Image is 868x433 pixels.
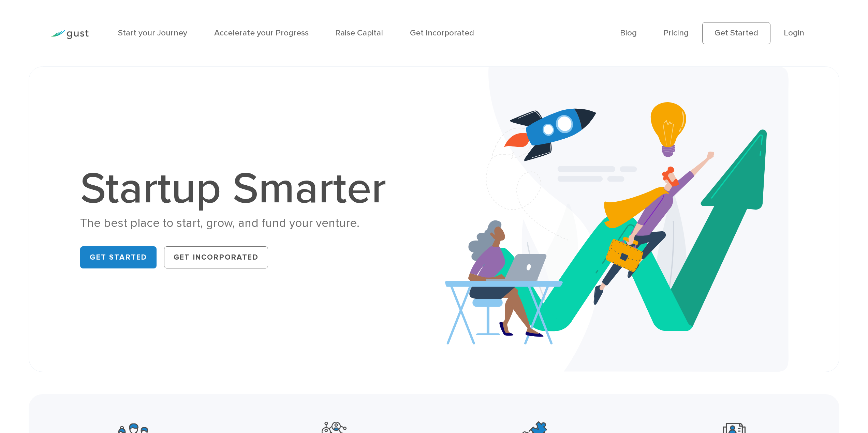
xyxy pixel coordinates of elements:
div: The best place to start, grow, and fund your venture. [80,215,399,231]
a: Get Incorporated [164,246,268,268]
a: Login [784,28,804,38]
a: Get Started [80,246,157,268]
a: Get Incorporated [410,28,474,38]
a: Get Started [702,22,770,44]
a: Raise Capital [335,28,383,38]
img: Gust Logo [50,30,89,39]
a: Blog [620,28,637,38]
h1: Startup Smarter [80,167,399,211]
a: Pricing [663,28,689,38]
img: Startup Smarter Hero [445,67,789,372]
a: Start your Journey [118,28,187,38]
a: Accelerate your Progress [214,28,309,38]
